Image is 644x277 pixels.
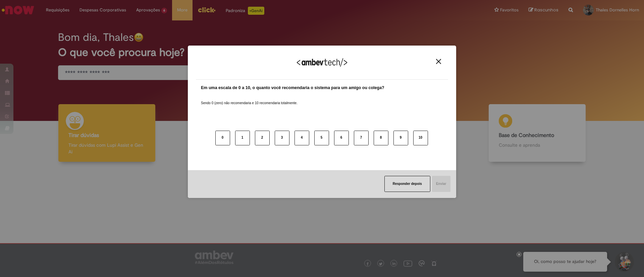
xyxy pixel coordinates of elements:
button: 8 [374,131,388,145]
button: 9 [393,131,408,145]
button: Close [434,59,443,64]
button: 0 [215,131,230,145]
button: 10 [413,131,428,145]
img: Close [436,59,441,64]
label: Em uma escala de 0 a 10, o quanto você recomendaria o sistema para um amigo ou colega? [201,85,384,91]
button: 6 [334,131,349,145]
button: Responder depois [384,176,430,192]
button: 1 [235,131,250,145]
button: 4 [294,131,309,145]
button: 3 [275,131,289,145]
button: 7 [354,131,369,145]
img: Logo Ambevtech [297,58,347,67]
button: 5 [314,131,329,145]
button: 2 [255,131,270,145]
label: Sendo 0 (zero) não recomendaria e 10 recomendaria totalmente. [201,93,298,106]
